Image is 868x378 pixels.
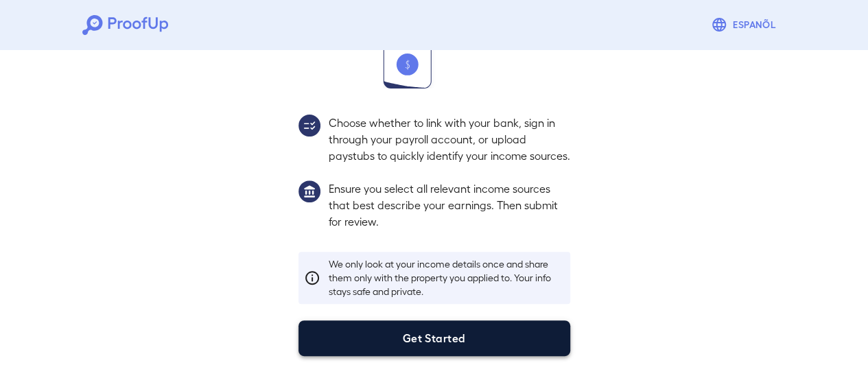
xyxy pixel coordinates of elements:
[705,11,786,38] button: Espanõl
[298,320,570,356] button: Get Started
[329,115,570,164] p: Choose whether to link with your bank, sign in through your payroll account, or upload paystubs t...
[329,180,570,230] p: Ensure you select all relevant income sources that best describe your earnings. Then submit for r...
[298,180,320,202] img: group1.svg
[298,115,320,137] img: group2.svg
[329,257,565,298] p: We only look at your income details once and share them only with the property you applied to. Yo...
